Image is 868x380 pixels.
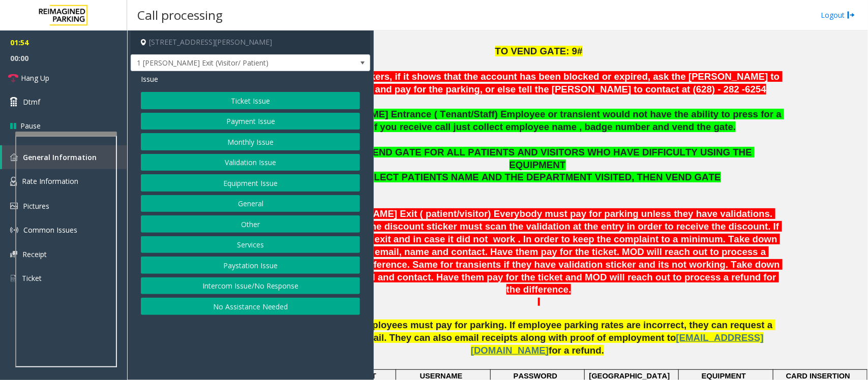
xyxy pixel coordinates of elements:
[420,372,463,380] span: USERNAME
[141,215,360,233] button: Other
[2,145,127,169] a: General Information
[471,334,764,355] a: [EMAIL_ADDRESS][DOMAIN_NAME]
[141,174,360,192] button: Equipment Issue
[549,345,604,356] span: for a refund.
[305,320,775,343] span: All hospital employees must pay for parking. If employee parking rates are incorrect, they can re...
[296,109,784,132] span: At [PERSON_NAME] Entrance ( Tenant/Staff) Employee or transient would not have the ability to pre...
[471,332,764,356] span: [EMAIL_ADDRESS][DOMAIN_NAME]
[141,92,360,109] button: Ticket Issue
[131,30,370,54] h4: [STREET_ADDRESS][PERSON_NAME]
[702,372,746,380] span: EQUIPMENT
[141,195,360,212] button: General
[141,113,360,130] button: Payment Issue
[10,203,18,209] img: 'icon'
[325,147,755,170] span: PLEASE VEND GATE FOR ALL PATIENTS AND VISITORS WHO HAVE DIFFICULTY USING THE EQUIPMENT
[132,3,228,27] h3: Call processing
[141,298,360,315] button: No Assistance Needed
[10,177,17,186] img: 'icon'
[141,236,360,254] button: Services
[495,46,583,56] span: TO VEND GATE: 9#
[847,10,855,20] img: logout
[10,226,18,234] img: 'icon'
[589,372,670,380] span: [GEOGRAPHIC_DATA]
[10,251,17,258] img: 'icon'
[514,372,557,380] span: PASSWORD
[298,71,783,94] font: For monthly parkers, if it shows that the account has been blocked or expired, ask the [PERSON_NA...
[141,277,360,295] button: Intercom Issue/No Response
[23,97,40,107] span: Dtmf
[10,274,17,283] img: 'icon'
[10,153,18,161] img: 'icon'
[21,73,49,83] span: Hang Up
[786,372,850,380] span: CARD INSERTION
[141,257,360,274] button: Paystation Issue
[354,172,721,182] span: COLLECT PATIENTS NAME AND THE DEPARTMENT VISITED, THEN VEND GATE
[141,154,360,171] button: Validation Issue
[141,133,360,150] button: Monthly Issue
[141,74,158,84] span: Issue
[297,208,783,295] span: At [PERSON_NAME] Exit ( patient/visitor) Everybody must pay for parking unless they have validati...
[20,120,41,131] span: Pause
[131,55,322,71] span: 1 [PERSON_NAME] Exit (Visitor/ Patient)
[821,10,855,20] a: Logout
